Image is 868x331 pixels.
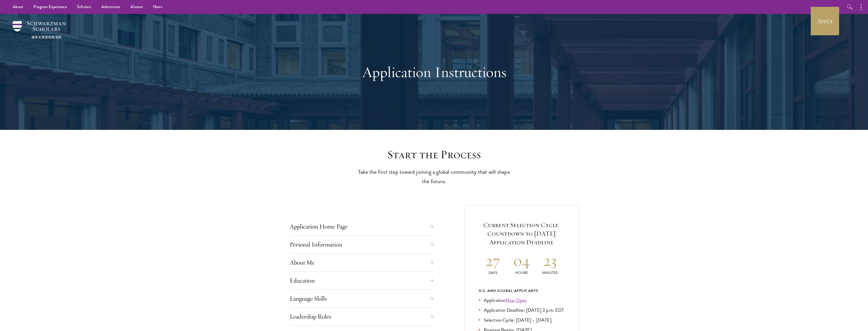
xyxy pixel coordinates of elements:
h5: Current Selection Cycle: Countdown to [DATE] Application Deadline [479,221,564,247]
p: Take the first step toward joining a global community that will shape the future. [356,167,513,186]
button: Personal Information [290,238,434,251]
li: Selection Cycle: [DATE] – [DATE] [479,316,564,324]
h2: 23 [536,251,564,270]
h2: 27 [479,251,507,270]
p: Minutes [536,270,564,275]
li: Application Deadline: [DATE] 3 p.m. EDT [479,306,564,314]
h2: Start the Process [356,148,513,162]
a: Now Open [506,297,527,304]
div: U.S. and Global Applicants [479,288,564,294]
button: Language Skills [290,292,434,305]
h1: Application Instructions [347,63,522,81]
button: Application Home Page [290,220,434,233]
p: Days [479,270,507,275]
h2: 04 [507,251,536,270]
button: About Me [290,256,434,269]
li: Application [479,297,564,304]
p: Hours [507,270,536,275]
a: Apply [811,7,839,35]
button: Leadership Roles [290,310,434,323]
button: Education [290,274,434,287]
img: Schwarzman Scholars [13,21,66,39]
